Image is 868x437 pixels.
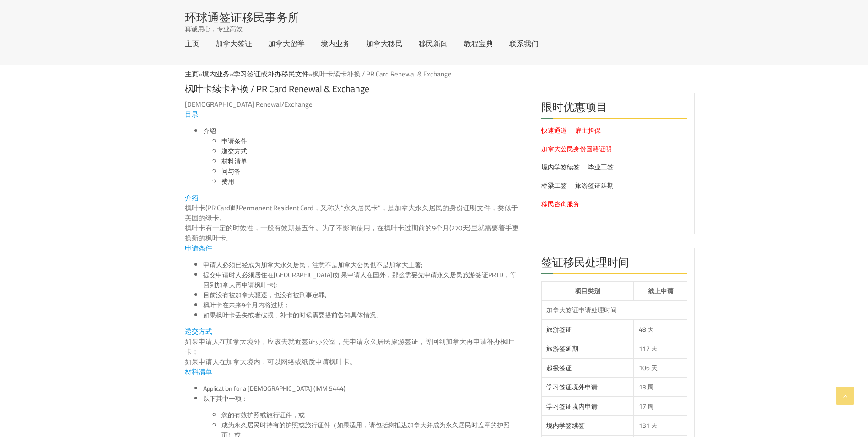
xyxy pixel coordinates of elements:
th: 项目类别 [541,281,634,300]
span: 递交方式 [185,325,212,338]
a: 学习签证境内申请 [546,400,598,412]
a: 快速通道 [541,125,567,137]
a: 学习签证或补办移民文件 [233,67,309,81]
p: 如果申请人在加拿大境外，应该去就近签证办公室，先申请永久居民旅游签证，等回到加拿大再申请补办枫叶卡； [185,337,520,357]
a: 加拿大移民 [366,40,403,47]
span: 介绍 [185,191,199,204]
a: 境内业务 [321,40,350,47]
li: 枫叶卡在未来9个月内将过期； [203,300,520,310]
li: Application for a [DEMOGRAPHIC_DATA] (IMM 5444) [203,383,520,393]
a: 主页 [185,67,199,81]
span: 申请条件 [185,241,212,255]
a: 加拿大签证 [216,40,252,47]
a: 雇主担保 [575,125,601,137]
p: 枫叶卡有一定的时效性，一般有效期是五年。为了不影响使用，在枫叶卡过期前的9个月(270天)里就需要着手更换新的枫叶卡。 [185,223,520,243]
span: 枫叶卡续卡补换 / PR Card Renewal & Exchange [313,67,452,81]
a: 毕业工签 [588,161,614,173]
span: 材料清单 [185,365,212,378]
a: 移民咨询服务 [541,198,580,210]
li: 您的有效护照或旅行证件，或 [221,410,520,420]
span: » [202,67,452,81]
li: 如果枫叶卡丢失或者破损，补卡的时候需要提前告知具体情况。 [203,310,520,320]
td: 48 天 [634,320,688,339]
p: [DEMOGRAPHIC_DATA] Renewal/Exchange [185,99,520,109]
a: 移民新闻 [419,40,448,47]
a: 主页 [185,40,199,47]
p: 枫叶卡(PR Card)即Permanent Resident Card，又称为“永久居民卡”，是加拿大永久居民的身份证明文件，类似于美国的绿卡。 [185,203,520,223]
p: 如果申请人在加拿大境内，可以网络或纸质申请枫叶卡。 [185,357,520,367]
a: 申请条件 [221,135,247,147]
td: 13 周 [634,377,688,397]
td: 131 天 [634,416,688,435]
a: 境内学签续签 [546,420,585,432]
h2: 限时优惠项目 [541,100,688,119]
h1: 枫叶卡续卡补换 / PR Card Renewal & Exchange [185,79,520,94]
a: 旅游签延期 [546,343,578,355]
a: 材料清单 [221,155,247,167]
a: 境内业务 [202,67,230,81]
div: 加拿大签证申请处理时间 [546,306,683,315]
a: 费用 [221,175,234,187]
a: 加拿大留学 [268,40,305,47]
a: 学习签证境外申请 [546,381,598,393]
a: 联系我们 [509,40,539,47]
a: Go to Top [836,387,854,405]
a: 超级签证 [546,362,572,374]
td: 17 周 [634,397,688,416]
span: » [233,67,452,81]
span: 真诚用心，专业高效 [185,24,243,33]
a: 旅游签证 [546,323,572,335]
a: 递交方式 [221,145,247,157]
a: 桥梁工签 [541,180,567,191]
a: 介绍 [203,125,216,137]
span: 目录 [185,108,199,121]
li: 以下其中一项： [203,393,520,404]
td: 106 天 [634,358,688,377]
a: 教程宝典 [464,40,493,47]
li: 提交申请时人必须居住在[GEOGRAPHIC_DATA](如果申请人在国外，那么需要先申请永久居民旅游签证PRTD，等回到加拿大再申请枫叶卡); [203,270,520,290]
td: 117 天 [634,339,688,358]
li: 申请人必须已经成为加拿大永久居民，注意不是加拿大公民也不是加拿大土著; [203,260,520,270]
a: 环球通签证移民事务所 [185,11,299,23]
li: 目前没有被加拿大驱逐，也没有被刑事定罪; [203,290,520,300]
a: 加拿大公民身份国籍证明 [541,143,612,155]
span: » [185,67,452,81]
th: 线上申请 [634,281,688,300]
a: 问与答 [221,165,241,177]
a: 境内学签续签 [541,161,580,173]
a: 旅游签证延期 [575,180,614,191]
h2: 签证移民处理时间 [541,255,688,274]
